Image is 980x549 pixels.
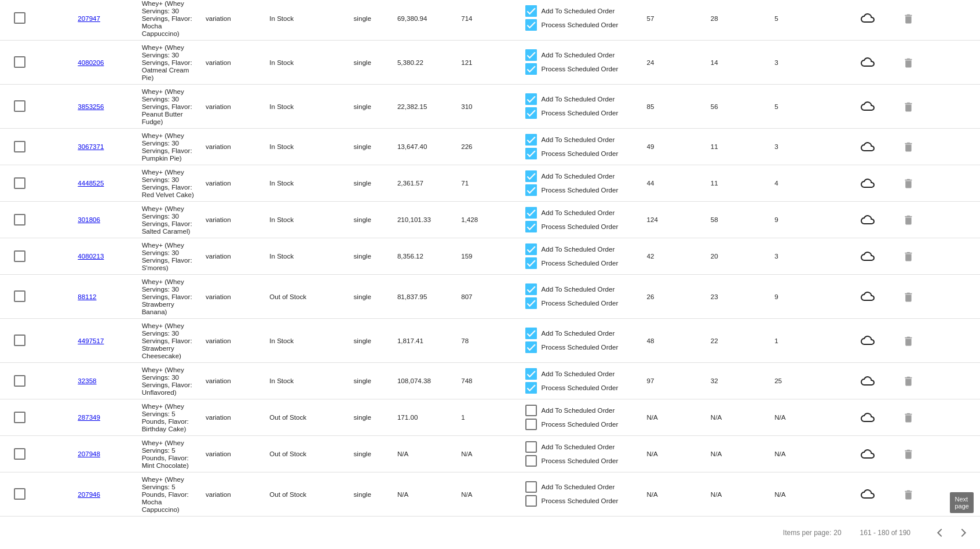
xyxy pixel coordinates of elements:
mat-cell: N/A [711,410,774,424]
mat-cell: single [334,447,397,460]
span: Process Scheduled Order [542,417,619,431]
mat-icon: delete [902,288,916,306]
mat-cell: Whey+ (Whey Servings: 5 Pounds, Flavor: Birthday Cake) [142,399,206,435]
span: Add To Scheduled Order [542,403,615,417]
span: Add To Scheduled Order [542,480,615,494]
mat-cell: 49 [647,140,711,153]
mat-cell: single [334,249,397,263]
mat-cell: 171.00 [397,410,461,424]
mat-icon: delete [902,445,916,463]
mat-cell: 159 [461,249,525,263]
mat-icon: cloud_queue [838,487,896,501]
span: Process Scheduled Order [542,340,619,354]
mat-cell: single [334,213,397,226]
mat-cell: N/A [647,410,711,424]
mat-cell: variation [206,140,269,153]
mat-cell: variation [206,12,269,25]
mat-cell: 226 [461,140,525,153]
mat-icon: delete [902,372,916,390]
mat-cell: 42 [647,249,711,263]
mat-cell: 23 [711,290,774,303]
mat-icon: cloud_queue [838,374,896,388]
span: Add To Scheduled Order [542,92,615,106]
mat-cell: 78 [461,334,525,347]
mat-cell: 807 [461,290,525,303]
mat-cell: single [334,374,397,387]
mat-cell: single [334,290,397,303]
mat-cell: single [334,140,397,153]
mat-cell: 57 [647,12,711,25]
mat-icon: delete [902,408,916,426]
mat-icon: delete [902,210,916,228]
mat-cell: 56 [711,100,774,113]
span: Add To Scheduled Order [542,169,615,183]
mat-icon: delete [902,332,916,350]
a: 4080213 [78,252,104,260]
a: 207946 [78,490,100,498]
mat-cell: 44 [647,176,711,190]
mat-cell: single [334,410,397,424]
span: Process Scheduled Order [542,147,619,161]
mat-cell: variation [206,374,269,387]
mat-cell: In Stock [269,12,333,25]
a: 4080206 [78,59,104,66]
mat-cell: 210,101.33 [397,213,461,226]
mat-cell: Whey+ (Whey Servings: 30 Servings, Flavor: Salted Caramel) [142,202,206,238]
mat-cell: single [334,100,397,113]
mat-icon: delete [902,9,916,27]
mat-cell: In Stock [269,176,333,190]
mat-cell: 14 [711,56,774,69]
mat-cell: 8,356.12 [397,249,461,263]
mat-cell: 11 [711,176,774,190]
mat-cell: 5,380.22 [397,56,461,69]
mat-icon: cloud_queue [838,333,896,347]
span: Add To Scheduled Order [542,4,615,18]
mat-cell: Whey+ (Whey Servings: 5 Pounds, Flavor: Mocha Cappuccino) [142,472,206,516]
span: Process Scheduled Order [542,494,619,508]
mat-cell: 25 [774,374,838,387]
mat-cell: 3 [774,140,838,153]
mat-cell: 97 [647,374,711,387]
mat-cell: Out of Stock [269,290,333,303]
a: 207948 [78,450,100,457]
span: Process Scheduled Order [542,454,619,468]
span: Process Scheduled Order [542,296,619,310]
span: Process Scheduled Order [542,106,619,120]
mat-cell: N/A [774,488,838,501]
mat-cell: 310 [461,100,525,113]
mat-icon: cloud_queue [838,249,896,263]
mat-cell: Whey+ (Whey Servings: 30 Servings, Flavor: Peanut Butter Fudge) [142,85,206,128]
mat-icon: delete [902,485,916,503]
a: 4448525 [78,179,104,187]
mat-cell: In Stock [269,100,333,113]
mat-cell: 124 [647,213,711,226]
div: 161 - 180 of 190 [860,529,910,537]
mat-cell: 11 [711,140,774,153]
mat-cell: 22,382.15 [397,100,461,113]
mat-cell: 69,380.94 [397,12,461,25]
div: 20 [833,529,841,537]
mat-icon: cloud_queue [838,176,896,190]
a: 3853256 [78,103,104,110]
mat-cell: variation [206,334,269,347]
a: 88112 [78,293,96,300]
mat-cell: variation [206,249,269,263]
mat-icon: cloud_queue [838,213,896,227]
a: 3067371 [78,143,104,150]
button: Next page [952,521,975,544]
mat-icon: cloud_queue [838,11,896,25]
mat-cell: 71 [461,176,525,190]
mat-icon: cloud_queue [838,99,896,113]
mat-cell: N/A [711,447,774,460]
mat-cell: 1 [461,410,525,424]
mat-cell: 1,428 [461,213,525,226]
mat-cell: 3 [774,249,838,263]
mat-cell: Whey+ (Whey Servings: 30 Servings, Flavor: Pumpkin Pie) [142,129,206,165]
mat-cell: 24 [647,56,711,69]
a: 287349 [78,413,100,421]
span: Add To Scheduled Order [542,326,615,340]
mat-cell: 20 [711,249,774,263]
mat-icon: delete [902,247,916,265]
mat-cell: Whey+ (Whey Servings: 30 Servings, Flavor: Strawberry Banana) [142,275,206,318]
mat-cell: single [334,488,397,501]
